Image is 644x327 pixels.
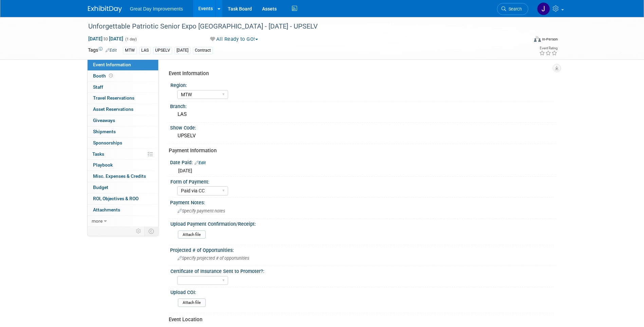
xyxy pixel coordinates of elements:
[170,80,553,89] div: Region:
[88,126,158,137] a: Shipments
[193,47,213,54] div: Contract
[88,205,158,216] a: Attachments
[86,20,518,33] div: Unforgettable Patriotic Senior Expo [GEOGRAPHIC_DATA] - [DATE] - UPSELV
[170,219,553,227] div: Upload Payment Confirmation/Receipt:
[92,218,103,224] span: more
[93,118,115,123] span: Giveaways
[125,37,137,41] span: (1 day)
[497,3,528,15] a: Search
[93,196,139,201] span: ROI, Objectives & ROO
[93,129,116,134] span: Shipments
[92,151,104,157] span: Tasks
[93,207,120,212] span: Attachments
[170,157,556,166] div: Date Paid:
[88,6,122,13] img: ExhibitDay
[534,36,541,42] img: Format-Inperson.png
[506,6,522,12] span: Search
[169,70,551,77] div: Event Information
[93,140,122,145] span: Sponsorships
[139,47,151,54] div: LAS
[88,193,158,204] a: ROI, Objectives & ROO
[175,109,551,120] div: LAS
[93,62,131,67] span: Event Information
[93,95,134,101] span: Travel Reservations
[88,47,117,54] td: Tags
[130,6,183,12] span: Great Day Improvements
[93,185,108,190] span: Budget
[144,227,158,236] td: Toggle Event Tabs
[108,73,114,78] span: Booth not reserved yet
[208,36,261,43] button: All Ready to GO!
[195,160,206,165] a: Edit
[106,48,117,53] a: Edit
[88,104,158,115] a: Asset Reservations
[170,101,556,110] div: Branch:
[93,73,114,79] span: Booth
[88,160,158,171] a: Playbook
[103,36,109,41] span: to
[88,36,124,42] span: [DATE] [DATE]
[88,216,158,227] a: more
[93,162,113,168] span: Playbook
[123,47,137,54] div: MTW
[178,168,192,173] span: [DATE]
[170,245,556,254] div: Projected # of Opportunities:
[133,227,145,236] td: Personalize Event Tab Strip
[169,316,551,323] div: Event Location
[169,147,551,154] div: Payment Information
[88,93,158,104] a: Travel Reservations
[170,197,556,206] div: Payment Notes:
[178,208,225,213] span: Specify payment notes
[174,47,190,54] div: [DATE]
[170,287,553,296] div: Upload COI:
[88,82,158,93] a: Staff
[88,138,158,149] a: Sponsorships
[170,177,553,185] div: Form of Payment:
[93,106,133,112] span: Asset Reservations
[537,2,550,15] img: Jennifer Hockstra
[178,256,249,261] span: Specify projected # of opportunities
[93,173,146,179] span: Misc. Expenses & Credits
[88,149,158,160] a: Tasks
[488,35,558,46] div: Event Format
[88,171,158,182] a: Misc. Expenses & Credits
[153,47,172,54] div: UPSELV
[542,37,558,42] div: In-Person
[170,123,556,131] div: Show Code:
[88,71,158,82] a: Booth
[88,59,158,70] a: Event Information
[93,84,103,90] span: Staff
[88,115,158,126] a: Giveaways
[175,131,551,141] div: UPSELV
[88,182,158,193] a: Budget
[170,266,553,275] div: Certificate of Insurance Sent to Promoter?:
[539,47,557,50] div: Event Rating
